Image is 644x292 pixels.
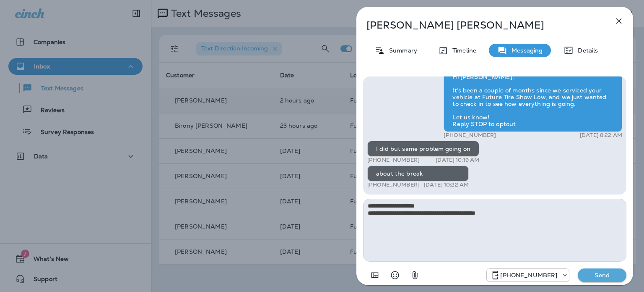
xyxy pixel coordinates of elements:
button: Add in a premade template [366,267,383,284]
p: Summary [385,47,417,54]
p: [PHONE_NUMBER] [500,272,557,279]
p: Details [574,47,598,54]
div: I did but same problem going on [367,141,479,157]
div: Hi [PERSON_NAME], It’s been a couple of months since we serviced your vehicle at Future Tire Show... [444,69,622,132]
p: [DATE] 8:22 AM [580,132,622,139]
p: Timeline [448,47,476,54]
p: [DATE] 10:22 AM [424,182,469,188]
p: Send [584,271,620,279]
p: [PERSON_NAME] [PERSON_NAME] [366,19,595,31]
div: +1 (928) 232-1970 [487,270,569,280]
div: about the break [367,166,469,182]
button: Select an emoji [387,267,403,284]
button: Send [578,268,626,282]
p: [DATE] 10:19 AM [436,157,479,163]
p: [PHONE_NUMBER] [444,132,496,139]
p: [PHONE_NUMBER] [367,157,420,163]
p: [PHONE_NUMBER] [367,182,420,188]
p: Messaging [507,47,543,54]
